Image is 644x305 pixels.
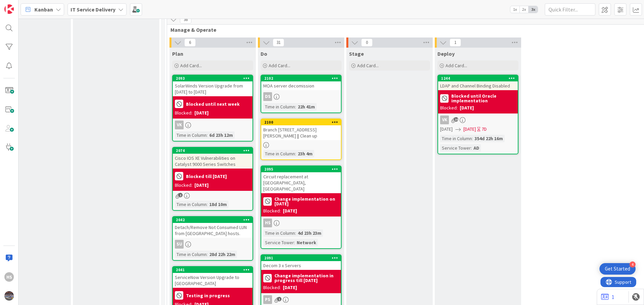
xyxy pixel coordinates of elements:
span: : [207,251,208,258]
span: 1 [450,39,461,47]
div: HS [261,219,341,227]
a: 1 [601,293,614,301]
div: 1244 [438,75,518,81]
div: VK [175,121,184,129]
div: 2095 [264,167,341,172]
span: Do [261,50,267,57]
div: 18d 10m [208,201,229,208]
div: Time in Column [263,103,295,110]
div: Blocked: [263,207,281,214]
img: Visit kanbanzone.com [4,4,14,14]
span: Support [14,1,31,9]
div: 2095Circuit replacement at [GEOGRAPHIC_DATA], [GEOGRAPHIC_DATA] [261,166,341,193]
div: HS [4,272,14,282]
span: 0 [361,39,373,47]
div: Blocked: [440,104,458,111]
div: SolarWinds Version Upgrade from [DATE] to [DATE] [173,81,252,96]
div: 2093 [176,76,252,81]
span: Plan [172,50,183,57]
div: Time in Column [175,131,207,139]
div: 354d 22h 16m [473,135,505,142]
div: Service Tower [440,144,471,152]
div: 2093SolarWinds Version Upgrade from [DATE] to [DATE] [173,75,252,96]
div: Time in Column [175,251,207,258]
div: DS [261,92,341,101]
div: Time in Column [263,229,295,237]
div: 2074 [176,148,252,153]
div: VK [173,121,252,129]
div: 2091 [264,256,341,260]
b: Blocked until next week [186,102,240,106]
div: 4d 23h 23m [296,229,323,237]
div: 2102 [264,76,341,81]
span: : [295,103,296,110]
span: [DATE] [440,126,453,133]
div: 23h 4m [296,150,314,157]
div: [DATE] [283,284,297,291]
span: Stage [349,50,364,57]
span: 2x [519,6,529,13]
div: DS [263,92,272,101]
div: Decom 3 x Servers [261,261,341,270]
div: 2091 [261,255,341,261]
div: SU [173,240,252,249]
span: Add Card... [269,62,290,69]
input: Quick Filter... [545,3,595,16]
div: [DATE] [283,207,297,214]
span: : [295,229,296,237]
div: Service Tower [263,239,294,246]
div: Blocked: [263,284,281,291]
div: [DATE] [460,104,474,111]
span: 31 [273,39,284,47]
div: LDAP and Channel Binding Disabled [438,81,518,90]
div: Time in Column [175,201,207,208]
div: Circuit replacement at [GEOGRAPHIC_DATA], [GEOGRAPHIC_DATA] [261,172,341,193]
div: HS [263,219,272,227]
span: Deploy [437,50,455,57]
div: Blocked: [175,109,192,117]
span: 38 [180,16,191,24]
div: [DATE] [194,182,209,189]
span: : [471,144,472,152]
b: Blocked till [DATE] [186,174,227,179]
div: 2091Decom 3 x Servers [261,255,341,270]
span: 6 [184,39,196,47]
div: ServiceNow Version Upgrade to [GEOGRAPHIC_DATA] [173,273,252,288]
div: SU [175,240,184,249]
div: PS [263,295,272,304]
div: 2100Branch [STREET_ADDRESS][PERSON_NAME] || Clean up [261,119,341,140]
div: [DATE] [194,109,209,117]
b: Change implementation on [DATE] [274,197,339,206]
div: Detach/Remove Not Consumed LUN from [GEOGRAPHIC_DATA] hosts. [173,223,252,238]
div: 2102MOA server decomission [261,75,341,90]
b: Testing in progress [186,293,230,298]
div: 2093 [173,75,252,81]
div: AD [472,144,481,152]
span: 10 [454,117,458,122]
div: 1244LDAP and Channel Binding Disabled [438,75,518,90]
span: 2 [178,193,183,197]
div: PS [261,295,341,304]
div: 2100 [264,120,341,125]
span: 3x [529,6,538,13]
div: Time in Column [440,135,472,142]
span: Add Card... [446,62,467,69]
div: Time in Column [263,150,295,157]
div: VK [440,116,449,124]
b: IT Service Delivery [71,6,115,13]
span: : [207,201,208,208]
span: : [207,131,208,139]
span: Kanban [34,5,53,14]
span: [DATE] [463,126,476,133]
div: Blocked: [175,182,192,189]
span: : [294,239,295,246]
div: Branch [STREET_ADDRESS][PERSON_NAME] || Clean up [261,125,341,140]
div: 4 [629,261,636,268]
div: 6d 23h 12m [208,131,235,139]
b: Blocked until Oracle implementation [451,94,516,103]
div: 2074 [173,148,252,154]
div: 2041 [176,268,252,272]
div: MOA server decomission [261,81,341,90]
div: 2042Detach/Remove Not Consumed LUN from [GEOGRAPHIC_DATA] hosts. [173,217,252,238]
div: 28d 22h 22m [208,251,237,258]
